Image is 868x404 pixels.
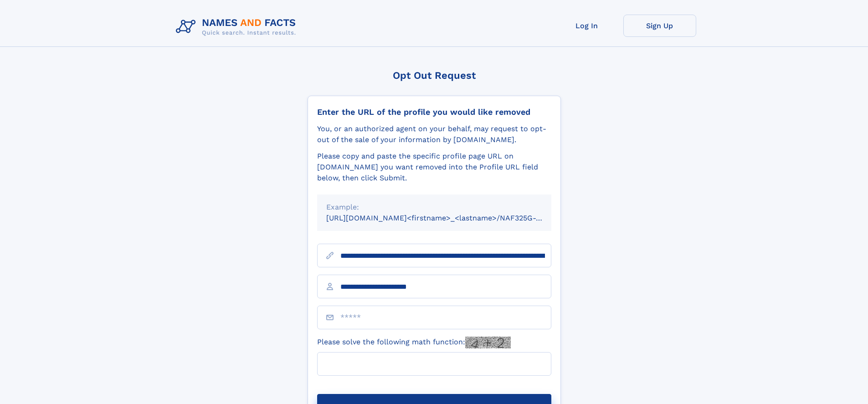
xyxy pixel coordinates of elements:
[326,214,569,222] small: [URL][DOMAIN_NAME]<firstname>_<lastname>/NAF325G-xxxxxxxx
[308,70,561,81] div: Opt Out Request
[317,151,551,184] div: Please copy and paste the specific profile page URL on [DOMAIN_NAME] you want removed into the Pr...
[317,337,511,348] label: Please solve the following math function:
[317,123,551,145] div: You, or an authorized agent on your behalf, may request to opt-out of the sale of your informatio...
[623,15,696,37] a: Sign Up
[326,202,542,213] div: Example:
[550,15,623,37] a: Log In
[317,107,551,117] div: Enter the URL of the profile you would like removed
[172,15,303,39] img: Logo Names and Facts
